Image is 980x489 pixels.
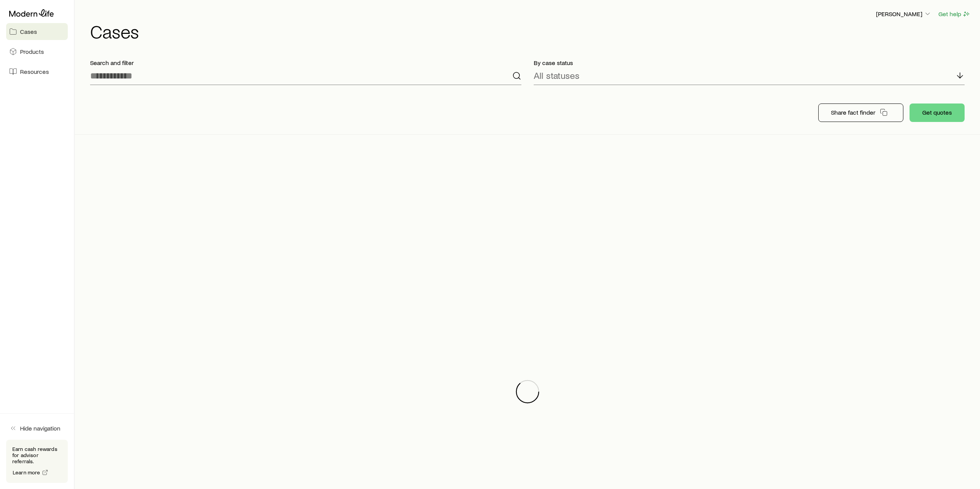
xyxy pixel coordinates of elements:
button: Share fact finder [818,103,903,122]
a: Products [6,43,68,60]
p: All statuses [534,70,580,81]
span: Cases [20,28,37,35]
p: Search and filter [90,59,521,67]
a: Resources [6,63,68,80]
a: Cases [6,23,68,40]
span: Learn more [13,470,40,475]
button: Get quotes [910,103,965,122]
p: By case status [534,59,965,67]
span: Hide navigation [20,424,60,432]
p: [PERSON_NAME] [876,10,931,18]
h1: Cases [90,22,971,40]
button: [PERSON_NAME] [876,10,932,19]
div: Earn cash rewards for advisor referrals.Learn more [6,440,68,483]
span: Products [20,48,44,55]
p: Share fact finder [831,108,875,116]
p: Earn cash rewards for advisor referrals. [12,446,62,464]
button: Hide navigation [6,420,68,437]
button: Get help [938,10,971,18]
span: Resources [20,68,49,75]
